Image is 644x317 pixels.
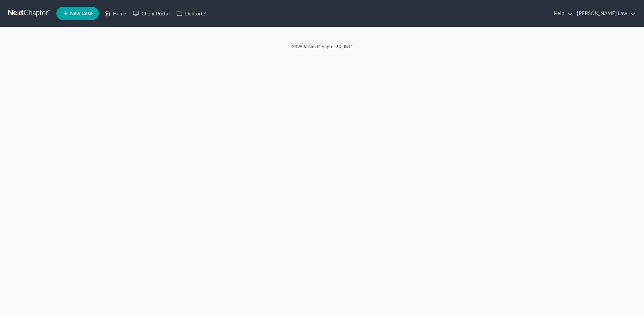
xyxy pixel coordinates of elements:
[101,7,129,19] a: Home
[56,7,99,20] new-legal-case-button: New Case
[129,7,173,19] a: Client Portal
[574,7,636,19] a: [PERSON_NAME] Law
[131,43,513,55] div: 2025 © NextChapterBK, INC
[173,7,211,19] a: DebtorCC
[550,7,573,19] a: Help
